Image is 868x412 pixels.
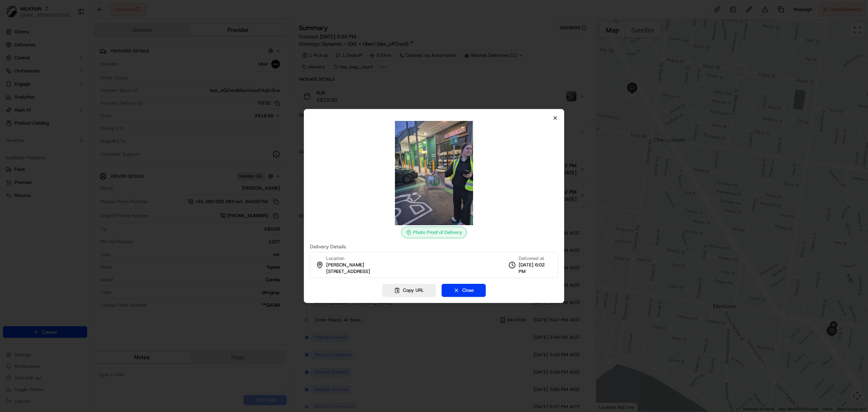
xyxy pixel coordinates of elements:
span: [DATE] 6:02 PM [519,262,552,275]
button: Close [442,284,486,297]
span: [STREET_ADDRESS] [326,268,370,275]
span: Location [326,255,344,262]
span: [PERSON_NAME] [326,262,364,268]
button: Copy URL [382,284,436,297]
span: Delivered at [519,255,552,262]
img: photo_proof_of_delivery image [382,121,486,225]
div: Photo Proof of Delivery [401,227,467,238]
label: Delivery Details [310,244,558,249]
